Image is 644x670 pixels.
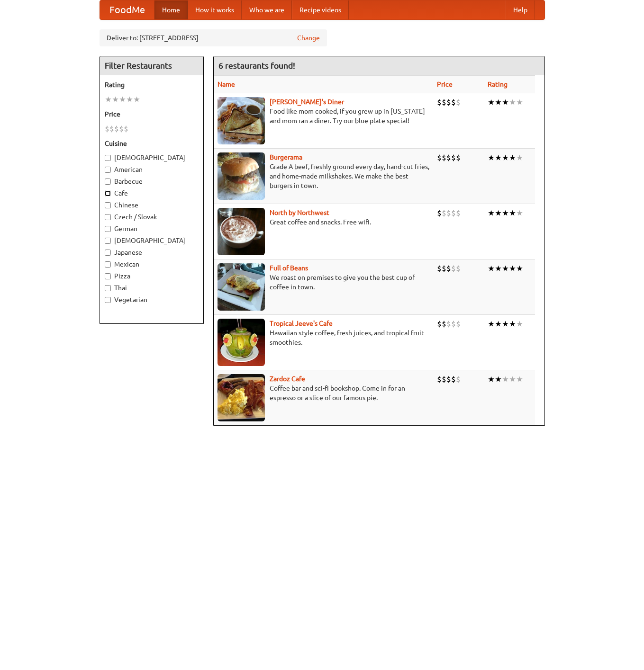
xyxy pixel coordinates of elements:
[188,0,242,19] a: How it works
[218,208,265,255] img: north.jpg
[218,152,265,200] img: burgerama.jpg
[270,320,333,327] a: Tropical Jeeve's Cafe
[516,263,523,274] li: ★
[218,107,429,125] p: Food like mom cooked, if you grew up in [US_STATE] and mom ran a diner. Try our blue plate special!
[270,98,344,106] a: [PERSON_NAME]'s Diner
[509,152,516,163] li: ★
[270,375,305,383] b: Zardoz Cafe
[105,139,199,148] h5: Cuisine
[509,374,516,384] li: ★
[105,167,111,173] input: American
[442,374,446,384] li: $
[446,319,451,329] li: $
[119,94,126,105] li: ★
[126,94,133,105] li: ★
[100,29,327,46] div: Deliver to: [STREET_ADDRESS]
[488,263,495,274] li: ★
[105,94,112,105] li: ★
[218,328,429,347] p: Hawaiian style coffee, fresh juices, and tropical fruit smoothies.
[488,208,495,218] li: ★
[456,152,461,163] li: $
[488,374,495,384] li: ★
[456,208,461,218] li: $
[270,209,329,216] a: North by Northwest
[446,374,451,384] li: $
[446,152,451,163] li: $
[437,319,442,329] li: $
[105,224,199,233] label: German
[105,283,199,293] label: Thai
[105,250,111,256] input: Japanese
[502,263,509,274] li: ★
[516,152,523,163] li: ★
[105,155,111,161] input: [DEMOGRAPHIC_DATA]
[446,208,451,218] li: $
[509,263,516,274] li: ★
[509,319,516,329] li: ★
[495,374,502,384] li: ★
[105,295,199,304] label: Vegetarian
[218,80,235,88] a: Name
[218,217,429,227] p: Great coffee and snacks. Free wifi.
[105,297,111,303] input: Vegetarian
[456,374,461,384] li: $
[100,0,154,19] a: FoodMe
[442,97,446,107] li: $
[105,285,111,291] input: Thai
[242,0,292,19] a: Who we are
[446,263,451,274] li: $
[105,212,199,222] label: Czech / Slovak
[105,271,199,281] label: Pizza
[502,97,509,107] li: ★
[105,261,111,268] input: Mexican
[105,202,111,208] input: Chinese
[218,374,265,421] img: zardoz.jpg
[218,162,429,190] p: Grade A beef, freshly ground every day, hand-cut fries, and home-made milkshakes. We make the bes...
[124,124,128,134] li: $
[451,374,456,384] li: $
[502,374,509,384] li: ★
[105,214,111,220] input: Czech / Slovak
[105,80,199,89] h5: Rating
[114,124,119,134] li: $
[218,263,265,311] img: beans.jpg
[105,273,111,279] input: Pizza
[105,190,111,197] input: Cafe
[105,153,199,162] label: [DEMOGRAPHIC_DATA]
[437,152,442,163] li: $
[218,273,429,292] p: We roast on premises to give you the best cup of coffee in town.
[495,97,502,107] li: ★
[442,152,446,163] li: $
[270,264,308,272] a: Full of Beans
[516,208,523,218] li: ★
[516,97,523,107] li: ★
[488,80,508,88] a: Rating
[502,319,509,329] li: ★
[516,319,523,329] li: ★
[437,80,453,88] a: Price
[451,263,456,274] li: $
[437,208,442,218] li: $
[437,263,442,274] li: $
[105,248,199,257] label: Japanese
[218,97,265,144] img: sallys.jpg
[456,319,461,329] li: $
[488,319,495,329] li: ★
[154,0,188,19] a: Home
[442,263,446,274] li: $
[105,200,199,210] label: Chinese
[218,61,295,70] ng-pluralize: 6 restaurants found!
[437,374,442,384] li: $
[495,208,502,218] li: ★
[133,94,140,105] li: ★
[270,153,302,161] a: Burgerama
[218,384,429,402] p: Coffee bar and sci-fi bookshop. Come in for an espresso or a slice of our famous pie.
[456,263,461,274] li: $
[218,319,265,366] img: jeeves.jpg
[516,374,523,384] li: ★
[495,152,502,163] li: ★
[437,97,442,107] li: $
